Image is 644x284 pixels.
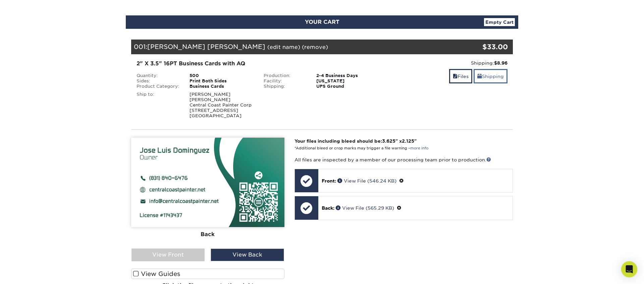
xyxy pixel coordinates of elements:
div: Ship to: [131,92,184,119]
a: Files [449,69,472,83]
span: 2.125 [402,138,414,144]
p: All files are inspected by a member of our processing team prior to production. [294,156,513,163]
div: UPS Ground [311,84,385,89]
span: [PERSON_NAME] [PERSON_NAME] [147,43,265,50]
div: Product Category: [131,84,184,89]
a: View File (565.29 KB) [336,205,394,211]
div: 2" X 3.5" 16PT Business Cards with AQ [137,60,380,68]
a: more info [410,146,428,150]
span: YOUR CART [305,19,339,25]
span: files [453,74,458,79]
div: Sides: [131,78,184,84]
a: View File (546.24 KB) [337,178,396,184]
div: Shipping: [390,60,507,66]
div: [PERSON_NAME] [PERSON_NAME] Central Coast Painter Corp [STREET_ADDRESS] [GEOGRAPHIC_DATA] [184,92,259,119]
div: Facility: [259,78,312,84]
strong: $8.96 [494,60,507,66]
div: [US_STATE] [311,78,385,84]
div: View Back [211,248,284,261]
div: 2-4 Business Days [311,73,385,78]
div: 001: [131,40,449,54]
a: Shipping [474,69,507,83]
div: Shipping: [259,84,312,89]
span: shipping [477,74,482,79]
span: 3.625 [382,138,395,144]
div: $33.00 [449,42,508,52]
strong: Your files including bleed should be: " x " [294,138,417,144]
span: Back: [322,205,334,211]
a: (remove) [302,44,328,50]
label: View Guides [131,269,284,279]
div: 500 [184,73,259,78]
div: Production: [259,73,312,78]
div: View Front [131,248,205,261]
div: Print Both Sides [184,78,259,84]
span: Front: [322,178,336,184]
a: Empty Cart [484,18,515,26]
div: Back [131,227,284,242]
div: Open Intercom Messenger [621,261,637,277]
div: Business Cards [184,84,259,89]
div: Quantity: [131,73,184,78]
a: (edit name) [267,44,300,50]
small: *Additional bleed or crop marks may trigger a file warning – [294,146,428,150]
